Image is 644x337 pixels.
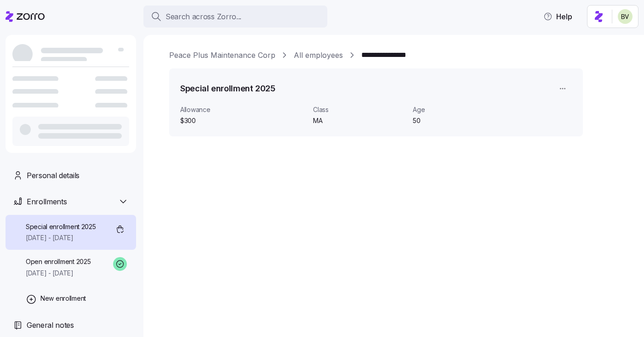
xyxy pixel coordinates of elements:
[27,196,67,208] span: Enrollments
[180,116,306,125] span: $300
[180,105,306,114] span: Allowance
[180,83,275,94] h1: Special enrollment 2025
[26,257,91,266] span: Open enrollment 2025
[143,6,327,28] button: Search across Zorro...
[27,170,80,181] span: Personal details
[26,233,96,242] span: [DATE] - [DATE]
[618,9,633,24] img: 676487ef2089eb4995defdc85707b4f5
[169,50,275,61] a: Peace Plus Maintenance Corp
[413,116,505,125] span: 50
[536,7,580,26] button: Help
[27,320,74,331] span: General notes
[313,105,405,114] span: Class
[165,11,241,22] span: Search across Zorro...
[26,222,96,231] span: Special enrollment 2025
[413,105,505,114] span: Age
[26,269,91,278] span: [DATE] - [DATE]
[294,50,343,61] a: All employees
[543,11,572,22] span: Help
[313,116,405,125] span: MA
[40,294,86,303] span: New enrollment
